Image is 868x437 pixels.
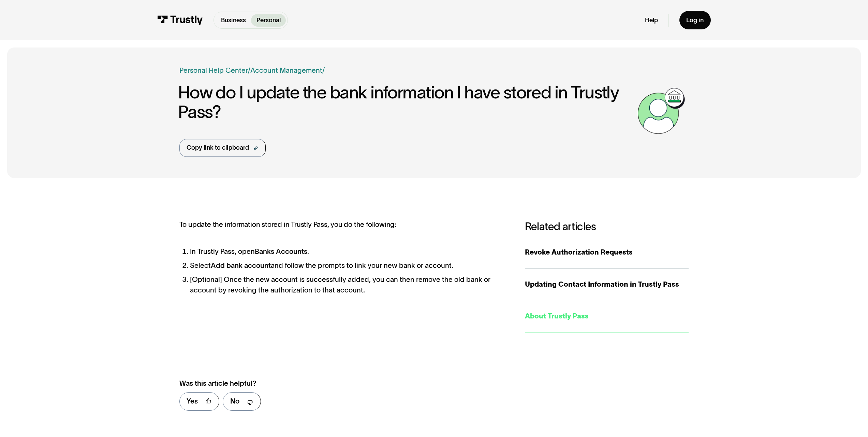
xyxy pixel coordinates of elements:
li: [Optional] Once the new account is successfully added, you can then remove the old bank or accoun... [190,274,507,296]
li: In Trustly Pass, open . [190,246,507,257]
h3: Related articles [525,220,689,233]
p: Personal [256,16,281,25]
div: / [248,65,250,76]
div: / [322,65,325,76]
a: Revoke Authorization Requests [525,236,689,269]
a: Business [216,14,251,27]
p: Business [221,16,246,25]
a: Copy link to clipboard [179,139,266,157]
div: No [230,396,239,407]
a: No [223,392,261,411]
a: Personal [251,14,286,27]
div: About Trustly Pass [525,311,689,322]
a: Account Management [250,66,322,74]
div: Revoke Authorization Requests [525,247,689,258]
div: Log in [686,16,704,24]
div: Was this article helpful? [179,378,489,389]
div: Updating Contact Information in Trustly Pass [525,279,689,290]
a: Yes [179,392,219,411]
h1: How do I update the bank information I have stored in Trustly Pass? [178,83,634,121]
a: Updating Contact Information in Trustly Pass [525,269,689,301]
div: Copy link to clipboard [187,143,249,152]
a: About Trustly Pass [525,300,689,332]
a: Personal Help Center [179,65,248,76]
strong: Add bank account [211,261,271,269]
div: Yes [187,396,198,407]
strong: Banks Accounts [255,247,307,255]
a: Help [645,16,658,24]
li: Select and follow the prompts to link your new bank or account. [190,260,507,271]
img: Trustly Logo [157,15,203,25]
a: Log in [679,11,711,29]
p: To update the information stored in Trustly Pass, you do the following: [179,220,507,229]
